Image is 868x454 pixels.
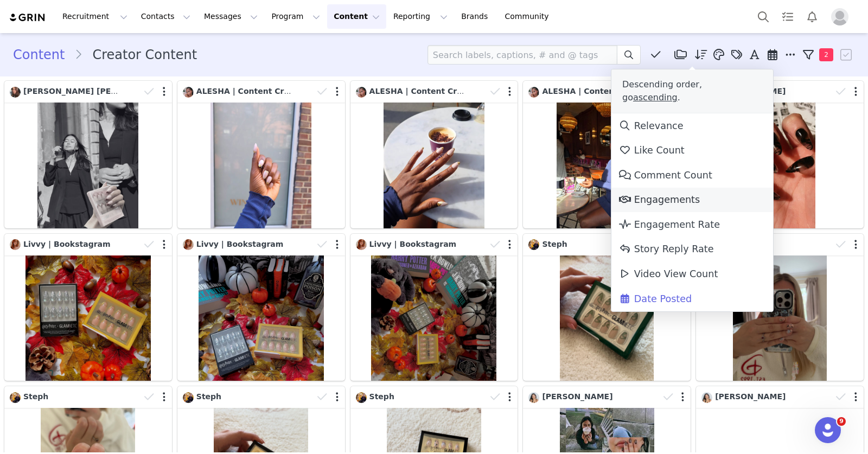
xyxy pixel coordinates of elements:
img: 56d8b464-91ff-4ecf-b936-3c43d4602978--s.jpg [528,87,539,98]
span: [PERSON_NAME] [542,392,612,401]
span: Livvy | Bookstagram [369,240,457,248]
img: 452d7281-102b-479e-9126-5d94b7b1eeee.jpg [356,392,367,403]
span: Date Posted [618,293,692,304]
a: Content [13,45,74,65]
button: Reporting [387,4,454,29]
img: 452d7281-102b-479e-9126-5d94b7b1eeee.jpg [10,392,21,403]
span: Steph [23,392,48,401]
img: grin logo [9,12,47,23]
span: ALESHA | Content Creator [369,87,480,95]
span: ALESHA | Content Creator [542,87,653,95]
p: Descending order, go . [611,69,773,113]
span: [PERSON_NAME] [715,392,786,401]
img: 56d8b464-91ff-4ecf-b936-3c43d4602978--s.jpg [183,87,194,98]
button: Messages [197,4,264,29]
img: 452d7281-102b-479e-9126-5d94b7b1eeee.jpg [528,239,539,250]
img: d50fa17c-25eb-4f14-9583-3d5124469ad4.jpg [528,392,539,403]
a: Community [499,4,560,29]
img: b1b54a09-aa19-4eaf-95e6-1978340499f8.jpg [183,239,194,250]
button: Search [751,4,775,29]
button: Contacts [135,4,197,29]
a: ascending [633,92,678,103]
span: Steph [542,240,567,248]
img: 56d8b464-91ff-4ecf-b936-3c43d4602978--s.jpg [356,87,367,98]
span: ALESHA | Content Creator [196,87,307,95]
span: Engagements [618,194,700,205]
span: Like Count [618,145,685,156]
img: 374acf2f-85f3-4e01-acef-d3db5e742747.jpg [10,87,21,98]
img: 452d7281-102b-479e-9126-5d94b7b1eeee.jpg [183,392,194,403]
button: Notifications [800,4,824,29]
button: 2 [800,47,839,63]
span: Steph [196,392,221,401]
span: Story Reply Rate [618,244,714,254]
a: Brands [455,4,497,29]
span: Livvy | Bookstagram [196,240,284,248]
input: Search labels, captions, # and @ tags [427,45,617,65]
img: d50fa17c-25eb-4f14-9583-3d5124469ad4.jpg [701,392,712,403]
span: Video View Count [618,268,718,279]
iframe: Intercom live chat [815,417,841,443]
button: Content [327,4,386,29]
button: Program [265,4,327,29]
span: 2 [819,48,833,61]
button: Recruitment [56,4,134,29]
img: b1b54a09-aa19-4eaf-95e6-1978340499f8.jpg [10,239,21,250]
a: Tasks [776,4,800,29]
img: placeholder-profile.jpg [831,8,848,25]
span: Engagement Rate [618,219,720,230]
span: Steph [369,392,394,401]
span: Livvy | Bookstagram [23,240,111,248]
button: Profile [825,8,859,25]
img: b1b54a09-aa19-4eaf-95e6-1978340499f8.jpg [356,239,367,250]
span: 9 [837,417,846,426]
span: Comment Count [618,170,712,181]
span: [PERSON_NAME] [PERSON_NAME] [23,87,167,95]
span: Relevance [618,120,684,131]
